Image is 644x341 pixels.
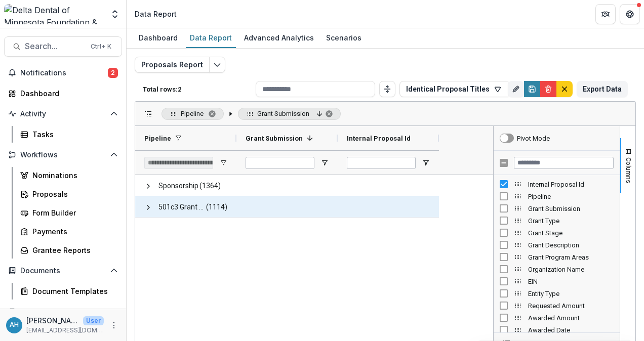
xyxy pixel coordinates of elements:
[158,176,198,196] span: Sponsorship
[620,4,640,24] button: Get Help
[135,9,177,19] div: Data Report
[32,245,114,255] div: Grantee Reports
[528,253,614,261] span: Grant Program Areas
[144,135,171,142] span: Pipeline
[162,108,341,120] div: Row Groups
[528,266,614,273] span: Organization Name
[577,81,628,97] button: Export Data
[32,226,114,237] div: Payments
[494,312,620,324] div: Awarded Amount Column
[16,126,122,143] a: Tasks
[16,204,122,221] a: Form Builder
[494,190,620,202] div: Pipeline Column
[517,135,550,142] div: Pivot Mode
[20,69,108,77] span: Notifications
[143,86,252,93] p: Total rows: 2
[494,287,620,300] div: Entity Type Column
[20,88,114,99] div: Dashboard
[209,57,225,73] button: Edit selected report
[32,286,114,296] div: Document Templates
[257,110,309,117] span: Grant Submission
[20,267,106,275] span: Documents
[240,28,318,48] a: Advanced Analytics
[4,85,122,102] a: Dashboard
[20,110,106,118] span: Activity
[4,65,122,81] button: Notifications2
[4,304,122,320] button: Open Contacts
[528,205,614,212] span: Grant Submission
[26,315,79,326] p: [PERSON_NAME]
[16,186,122,202] a: Proposals
[528,326,614,334] span: Awarded Date
[595,4,616,24] button: Partners
[135,57,210,73] button: Proposals Report
[524,81,540,97] button: Save
[528,181,614,188] span: Internal Proposal Id
[494,215,620,227] div: Grant Type Column
[83,316,104,325] p: User
[320,159,329,167] button: Open Filter Menu
[494,251,620,263] div: Grant Program Areas Column
[32,170,114,181] div: Nominations
[16,167,122,184] a: Nominations
[322,30,366,45] div: Scenarios
[20,151,106,159] span: Workflows
[108,319,120,331] button: More
[181,110,204,117] span: Pipeline
[508,81,524,97] button: Rename
[540,81,556,97] button: Delete
[108,4,122,24] button: Open entity switcher
[528,314,614,322] span: Awarded Amount
[494,227,620,239] div: Grant Stage Column
[494,324,620,336] div: Awarded Date Column
[494,178,620,190] div: Internal Proposal Id Column
[238,108,341,120] span: Grant Submission, descending. Press ENTER to sort. Press DELETE to remove
[10,322,19,328] div: Annessa Hicks
[494,275,620,287] div: EIN Column
[528,302,614,310] span: Requested Amount
[131,7,181,21] nav: breadcrumb
[219,159,227,167] button: Open Filter Menu
[494,202,620,215] div: Grant Submission Column
[186,28,236,48] a: Data Report
[246,135,303,142] span: Grant Submission
[347,157,416,169] input: Internal Proposal Id Filter Input
[399,81,508,97] button: Identical Proposal Titles
[322,28,366,48] a: Scenarios
[32,189,114,199] div: Proposals
[89,41,113,52] div: Ctrl + K
[16,283,122,300] a: Document Templates
[25,41,85,51] span: Search...
[240,30,318,45] div: Advanced Analytics
[4,263,122,279] button: Open Documents
[625,157,632,183] span: Columns
[158,197,205,218] span: 501c3 Grant Application Workflow
[26,326,104,335] p: [EMAIL_ADDRESS][DOMAIN_NAME]
[135,30,182,45] div: Dashboard
[494,239,620,251] div: Grant Description Column
[32,129,114,140] div: Tasks
[32,207,114,218] div: Form Builder
[379,81,395,97] button: Toggle auto height
[4,36,122,57] button: Search...
[528,290,614,297] span: Entity Type
[528,241,614,249] span: Grant Description
[206,197,227,218] span: (1114)
[528,193,614,200] span: Pipeline
[514,157,614,169] input: Filter Columns Input
[4,106,122,122] button: Open Activity
[162,108,224,120] span: Pipeline. Press ENTER to sort. Press DELETE to remove
[4,4,104,24] img: Delta Dental of Minnesota Foundation & Community Giving logo
[108,68,118,78] span: 2
[4,147,122,163] button: Open Workflows
[422,159,430,167] button: Open Filter Menu
[347,135,411,142] span: Internal Proposal Id
[528,229,614,237] span: Grant Stage
[556,81,573,97] button: default
[494,263,620,275] div: Organization Name Column
[528,217,614,225] span: Grant Type
[246,157,314,169] input: Grant Submission Filter Input
[494,300,620,312] div: Requested Amount Column
[186,30,236,45] div: Data Report
[20,308,106,316] span: Contacts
